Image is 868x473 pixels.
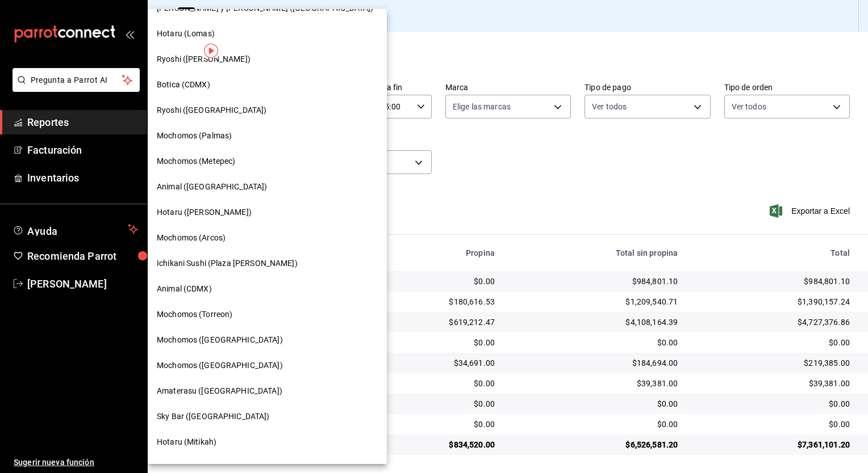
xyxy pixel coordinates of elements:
span: Ryoshi ([PERSON_NAME]) [157,53,251,65]
span: Botica (CDMX) [157,79,210,91]
div: Mochomos (Torreon) [148,302,387,327]
span: Mochomos (Torreon) [157,309,232,320]
span: Ichikani Sushi (Plaza [PERSON_NAME]) [157,257,298,269]
span: Mochomos (Metepec) [157,155,235,167]
div: Mochomos (Palmas) [148,123,387,149]
div: Mochomos (Arcos) [148,225,387,251]
span: Hotaru ([PERSON_NAME]) [157,206,252,218]
div: Ichikani Sushi (Plaza [PERSON_NAME]) [148,251,387,276]
div: Mochomos ([GEOGRAPHIC_DATA]) [148,353,387,378]
div: Animal (CDMX) [148,276,387,302]
div: Sky Bar ([GEOGRAPHIC_DATA]) [148,404,387,429]
span: Animal (CDMX) [157,283,212,295]
span: Amaterasu ([GEOGRAPHIC_DATA]) [157,385,282,397]
div: Animal ([GEOGRAPHIC_DATA]) [148,174,387,200]
div: Hotaru ([PERSON_NAME]) [148,200,387,225]
span: Mochomos ([GEOGRAPHIC_DATA]) [157,334,283,346]
div: Hotaru (Lomas) [148,21,387,47]
div: Botica (CDMX) [148,72,387,98]
span: Mochomos (Arcos) [157,232,226,244]
span: Hotaru (Lomas) [157,28,215,40]
span: Mochomos ([GEOGRAPHIC_DATA]) [157,360,283,371]
span: Sky Bar ([GEOGRAPHIC_DATA]) [157,411,270,423]
div: Ryoshi ([PERSON_NAME]) [148,47,387,72]
div: Mochomos ([GEOGRAPHIC_DATA]) [148,327,387,353]
span: Hotaru (Mitikah) [157,436,216,448]
img: Tooltip marker [204,44,218,58]
div: Mochomos (Metepec) [148,149,387,174]
span: Animal ([GEOGRAPHIC_DATA]) [157,181,267,193]
div: Hotaru (Mitikah) [148,429,387,455]
span: Ryoshi ([GEOGRAPHIC_DATA]) [157,104,266,116]
span: Mochomos (Palmas) [157,130,232,142]
div: Amaterasu ([GEOGRAPHIC_DATA]) [148,378,387,404]
div: Ryoshi ([GEOGRAPHIC_DATA]) [148,98,387,123]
